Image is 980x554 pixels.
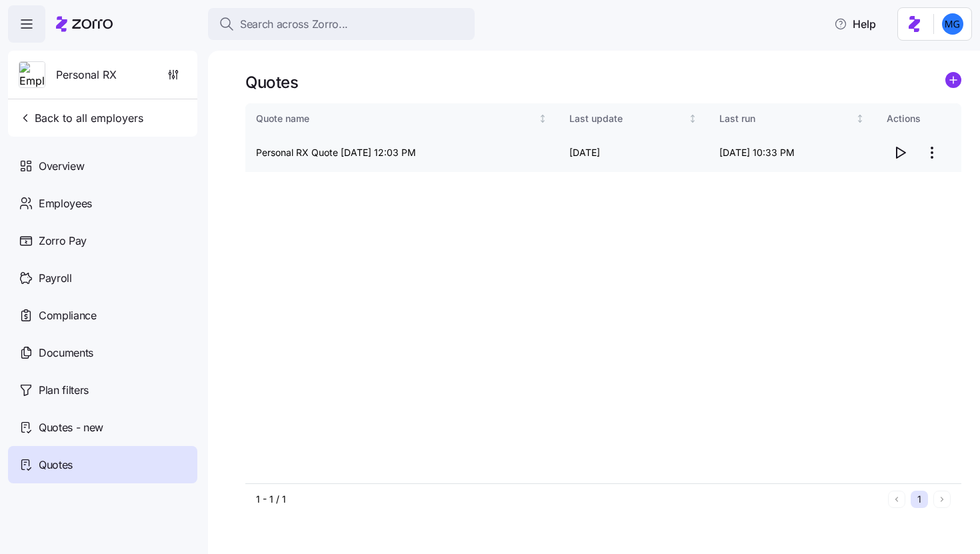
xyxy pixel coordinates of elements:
[559,134,709,172] td: [DATE]
[39,158,84,175] span: Overview
[834,16,876,32] span: Help
[855,114,865,123] div: Not sorted
[569,111,685,126] div: Last update
[19,62,45,89] img: Employer logo
[8,147,197,185] a: Overview
[19,110,143,126] span: Back to all employers
[8,446,197,483] a: Quotes
[911,491,928,508] button: 1
[39,382,89,399] span: Plan filters
[245,134,559,172] td: Personal RX Quote [DATE] 12:03 PM
[559,103,709,134] th: Last updateNot sorted
[39,457,73,473] span: Quotes
[8,334,197,371] a: Documents
[709,134,876,172] td: [DATE] 10:33 PM
[933,491,951,508] button: Next page
[39,233,87,249] span: Zorro Pay
[39,419,103,436] span: Quotes - new
[709,103,876,134] th: Last runNot sorted
[942,13,963,35] img: 61c362f0e1d336c60eacb74ec9823875
[39,307,97,324] span: Compliance
[208,8,475,40] button: Search across Zorro...
[13,105,149,131] button: Back to all employers
[240,16,348,33] span: Search across Zorro...
[945,72,961,88] svg: add icon
[8,222,197,259] a: Zorro Pay
[8,185,197,222] a: Employees
[39,345,93,361] span: Documents
[719,111,853,126] div: Last run
[823,11,887,37] button: Help
[245,103,559,134] th: Quote nameNot sorted
[887,111,951,126] div: Actions
[256,111,535,126] div: Quote name
[538,114,547,123] div: Not sorted
[8,297,197,334] a: Compliance
[688,114,697,123] div: Not sorted
[8,371,197,409] a: Plan filters
[39,270,72,287] span: Payroll
[945,72,961,93] a: add icon
[56,67,117,83] span: Personal RX
[245,72,298,93] h1: Quotes
[8,409,197,446] a: Quotes - new
[888,491,905,508] button: Previous page
[256,493,883,506] div: 1 - 1 / 1
[39,195,92,212] span: Employees
[8,259,197,297] a: Payroll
